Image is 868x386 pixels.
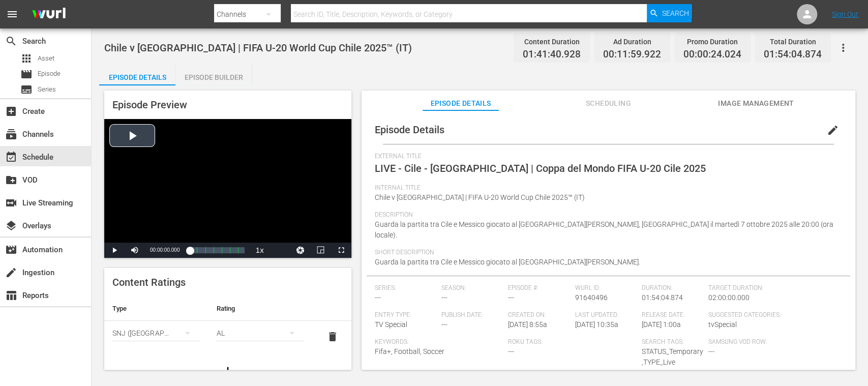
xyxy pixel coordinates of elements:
span: 01:41:40.928 [523,49,581,61]
span: Series [20,83,33,96]
span: Target Duration: [708,284,837,292]
div: AL [216,319,304,347]
div: SNJ ([GEOGRAPHIC_DATA]) [112,319,200,347]
span: delete [326,331,339,343]
span: [DATE] 1:00a [642,320,681,329]
span: Season: [441,284,503,292]
span: Keywords: [375,338,503,346]
span: --- [375,293,381,302]
span: 91640496 [575,293,608,302]
span: Episode #: [508,284,570,292]
span: menu [6,8,18,20]
span: STATUS_Temporary,TYPE_Live [642,347,703,366]
button: Search [647,4,692,22]
button: Episode Details [99,65,175,85]
div: Video Player [104,119,351,258]
span: 00:11:59.922 [603,49,661,61]
span: Chile v [GEOGRAPHIC_DATA] | FIFA U-20 World Cup Chile 2025™ (IT) [104,42,412,54]
span: Search [5,35,17,47]
span: tvSpecial [708,320,737,329]
span: --- [708,347,714,355]
div: Episode Builder [175,65,252,90]
span: [DATE] 8:55a [508,320,547,329]
span: Series: [375,284,436,292]
span: Overlays [5,220,17,232]
th: Type [104,296,208,321]
span: Asset [38,53,54,64]
div: Content Duration [523,35,581,49]
table: simple table [104,296,351,352]
span: 01:54:04.874 [764,49,822,61]
span: Search Tags: [642,338,703,346]
span: Chile v [GEOGRAPHIC_DATA] | FIFA U-20 World Cup Chile 2025™ (IT) [375,193,585,201]
span: 02:00:00.000 [708,293,750,302]
span: Internal Title [375,184,837,192]
span: Ingestion [5,266,17,279]
button: Fullscreen [331,243,351,258]
span: Episode Preview [112,99,187,111]
button: edit [821,118,845,142]
span: Short Description [375,249,837,257]
span: Description [375,211,837,219]
span: Live Streaming [5,197,17,209]
span: TV Special [375,320,407,329]
img: ans4CAIJ8jUAAAAAAAAAAAAAAAAAAAAAAAAgQb4GAAAAAAAAAAAAAAAAAAAAAAAAJMjXAAAAAAAAAAAAAAAAAAAAAAAAgAT5G... [24,3,73,26]
span: Reports [5,289,17,302]
span: Episode [38,69,61,79]
span: Guarda la partita tra Cile e Messico giocato al [GEOGRAPHIC_DATA][PERSON_NAME]. [375,258,640,266]
span: Samsung VOD Row: [708,338,770,346]
span: Automation [5,244,17,256]
span: Create [5,105,17,117]
span: Episode Details [423,97,499,110]
span: Suggested Categories: [708,311,837,319]
span: Episode Details [375,124,444,136]
span: LIVE - Cile - [GEOGRAPHIC_DATA] | Coppa del Mondo FIFA U-20 Cile 2025 [375,162,706,174]
span: Episode [20,68,33,80]
span: Content Ratings [112,276,186,288]
span: Fifa+, Football, Soccer [375,347,444,355]
span: Entry Type: [375,311,436,319]
button: Mute [125,243,145,258]
span: Publish Date: [441,311,503,319]
a: Sign Out [832,10,858,18]
span: --- [508,347,514,355]
span: Search [662,4,689,22]
span: VOD [5,174,17,186]
button: Jump To Time [290,243,311,258]
span: Last Updated: [575,311,637,319]
span: Guarda la partita tra Cile e Messico giocato al [GEOGRAPHIC_DATA][PERSON_NAME], [GEOGRAPHIC_DATA]... [375,220,833,239]
div: Promo Duration [683,35,741,49]
div: Progress Bar [190,247,244,253]
span: Asset [20,52,33,65]
span: 00:00:24.024 [683,49,741,61]
span: --- [441,320,447,329]
button: delete [320,324,345,349]
span: Schedule [5,151,17,163]
span: 00:00:00.000 [150,247,179,253]
button: Episode Builder [175,65,252,85]
button: Play [104,243,125,258]
span: --- [441,293,447,302]
span: 01:54:04.874 [642,293,683,302]
button: Picture-in-Picture [311,243,331,258]
span: Series [38,84,56,95]
span: Wurl ID: [575,284,637,292]
div: Total Duration [764,35,822,49]
span: Release Date: [642,311,703,319]
th: Rating [208,296,312,321]
span: External Title [375,153,837,161]
span: Duration: [642,284,703,292]
div: Episode Details [99,65,175,90]
button: Playback Rate [250,243,270,258]
span: Channels [5,128,17,140]
div: Ad Duration [603,35,661,49]
span: --- [508,293,514,302]
span: Scheduling [570,97,646,110]
span: Roku Tags: [508,338,637,346]
span: [DATE] 10:35a [575,320,618,329]
span: Image Management [718,97,794,110]
span: Created On: [508,311,570,319]
span: edit [827,124,839,136]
